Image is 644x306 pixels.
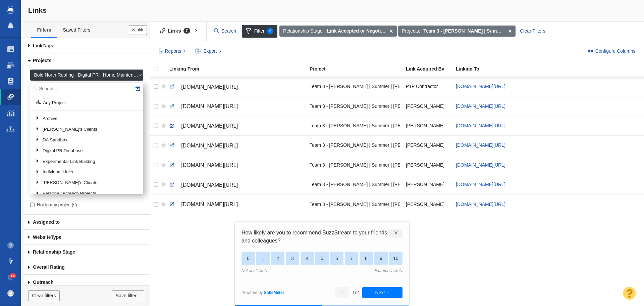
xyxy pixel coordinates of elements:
a: Save filter... [112,290,144,302]
div: Team 3 - [PERSON_NAME] | Summer | [PERSON_NAME]\Bold North Roofing\Bold North Roofing - Digital P... [310,138,400,152]
strong: Link Accepted or Negotiating [327,28,386,35]
div: Clear Filters [516,26,549,37]
button: Export [192,46,225,57]
span: [PERSON_NAME] [406,123,444,129]
div: 9 [374,252,388,265]
button: Next→ [362,287,402,298]
a: Experimental Link Building [34,157,139,167]
div: Team 3 - [PERSON_NAME] | Summer | [PERSON_NAME]\Bold North Roofing\Bold North Roofing - Digital P... [310,197,400,211]
span: Link [33,43,43,48]
a: [DOMAIN_NAME][URL] [169,140,304,151]
div: 6 [330,252,343,265]
div: Team 3 - [PERSON_NAME] | Summer | [PERSON_NAME]\Bold North Roofing\Bold North Roofing - Digital P... [310,99,400,113]
a: Projects [23,53,150,69]
div: Team 3 - [PERSON_NAME] | Summer | [PERSON_NAME]\Bold North Roofing\Bold North Roofing - Digital P... [310,158,400,172]
span: [DOMAIN_NAME][URL] [181,84,238,90]
img: d3895725eb174adcf95c2ff5092785ef [7,290,14,297]
a: Persona Outreach Projects [34,189,139,199]
a: [DOMAIN_NAME][URL] [456,123,505,128]
a: Saved Filters [57,23,96,37]
div: 8 [360,252,373,265]
a: SatisMeter [264,290,284,295]
span: Export [203,48,217,55]
div: 2 [271,252,284,265]
div: 3 [286,252,299,265]
a: [DOMAIN_NAME][URL] [169,120,304,132]
div: 0 [241,252,255,265]
div: Linking From [169,67,309,71]
a: [DOMAIN_NAME][URL] [169,199,304,210]
a: [DOMAIN_NAME][URL] [169,81,304,93]
span: [PERSON_NAME] [406,201,444,207]
a: Digital PR Database [34,146,139,156]
div: 10 [389,252,402,265]
span: [DOMAIN_NAME][URL] [181,143,238,148]
span: [PERSON_NAME] [406,142,444,148]
span: Any Project [43,100,66,106]
a: [DOMAIN_NAME][URL] [456,162,505,168]
div: Project [310,67,405,71]
a: Tags [23,38,150,53]
a: Filters [31,23,57,37]
span: Links [28,6,47,14]
span: Not in any project(s) [37,202,77,208]
strong: Team 3 - [PERSON_NAME] | Summer | [PERSON_NAME]\Bold North Roofing\Bold North Roofing - Digital P... [423,28,505,35]
input: Not in any project(s) [30,203,35,207]
span: P1P Contractor [406,83,438,89]
span: Projects: [402,28,420,35]
a: Relationship Stage [23,245,150,260]
input: Search [211,25,239,37]
div: Team 3 - [PERSON_NAME] | Summer | [PERSON_NAME]\Bold North Roofing\Bold North Roofing - Digital P... [310,177,400,192]
td: Kyle Ochsner [403,175,453,194]
a: Outreach [23,275,150,290]
td: Kyle Ochsner [403,194,453,214]
div: 4 [301,252,314,265]
div: 7 [345,252,358,265]
a: [PERSON_NAME]'s Clients [34,178,139,188]
span: Website [33,234,51,240]
div: 1 / 2 [353,290,359,296]
div: ✕ [389,229,402,237]
span: [PERSON_NAME] [406,103,444,109]
a: Linking From [169,67,309,72]
div: Not at all likely [241,268,267,274]
a: [DOMAIN_NAME][URL] [169,101,304,112]
span: How likely are you to recommend BuzzStream to your friends and colleagues? [241,229,389,245]
img: buzzstream_logo_iconsimple.png [7,6,13,14]
div: Team 3 - [PERSON_NAME] | Summer | [PERSON_NAME]\Bold North Roofing\Bold North Roofing - Digital P... [310,118,400,133]
div: Extremely likely [375,268,402,274]
span: Bold North Roofing - Digital PR - Home Maintenance [MEDICAL_DATA]: A Growing Crisis Among Homeowners [34,72,139,79]
a: [DOMAIN_NAME][URL] [169,179,304,191]
a: [DOMAIN_NAME][URL] [456,84,505,89]
span: Configure Columns [595,48,636,55]
td: Kyle Ochsner [403,96,453,116]
span: [DOMAIN_NAME][URL] [181,202,238,207]
a: [DOMAIN_NAME][URL] [456,142,505,148]
a: Overall Rating [23,260,150,275]
a: Assigned to [23,215,150,230]
a: DA Sandbox [34,135,139,145]
input: Search... [30,83,143,95]
a: [DOMAIN_NAME][URL] [456,103,505,109]
button: Done [129,25,147,35]
button: Reports [155,46,190,57]
span: [DOMAIN_NAME][URL] [181,162,238,168]
a: Individual Links [34,167,139,177]
div: Powered by [241,290,284,296]
span: Filter [242,25,277,38]
a: Clear filters [28,290,60,302]
button: ← [335,287,349,298]
td: Kyle Ochsner [403,116,453,135]
td: Kyle Ochsner [403,135,453,155]
span: [DOMAIN_NAME][URL] [181,123,238,129]
a: [DOMAIN_NAME][URL] [456,182,505,187]
a: Any Project [32,98,135,108]
a: [DOMAIN_NAME][URL] [169,160,304,171]
a: Link Acquired By [406,67,455,72]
